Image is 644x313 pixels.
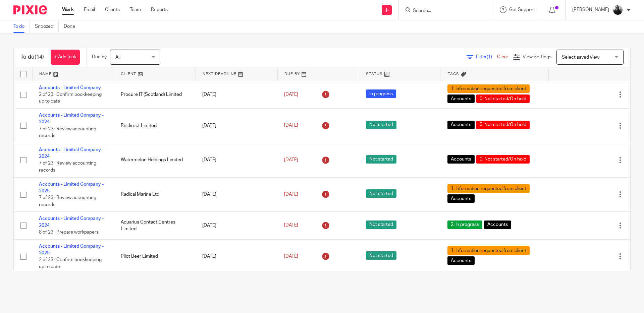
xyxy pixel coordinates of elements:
span: 7 of 23 · Review accounting records [39,161,96,173]
span: 1. Information requested from client [447,246,530,255]
span: 2 of 23 · Confirm bookkeeping up to date [39,257,102,269]
a: Accounts - Limited Company - 2025 [39,182,104,193]
td: [DATE] [196,143,277,177]
span: [DATE] [284,223,298,228]
span: In progress [366,89,396,98]
td: Watermelon Holdings Limited [114,143,196,177]
a: Accounts - Limited Company - 2024 [39,113,104,124]
span: Get Support [509,7,535,12]
td: [DATE] [196,108,277,143]
span: 8 of 23 · Prepare workpapers [39,230,99,235]
td: [DATE] [196,212,277,239]
span: 0. Not started/On hold [476,95,530,103]
a: Team [130,6,141,13]
a: Done [64,20,80,33]
span: Tags [448,72,459,76]
a: Accounts - Limited Company [39,85,101,90]
span: Not started [366,221,396,229]
span: Accounts [447,121,475,129]
input: Search [412,8,473,14]
span: [DATE] [284,254,298,259]
span: View Settings [523,55,551,59]
td: Aquarius Contact Centres Limited [114,212,196,239]
td: Radical Marine Ltd [114,177,196,212]
td: [DATE] [196,81,277,108]
span: Select saved view [562,55,599,60]
span: Not started [366,155,396,164]
span: 0. Not started/On hold [476,121,530,129]
a: Accounts - Limited Company - 2025 [39,244,104,255]
span: Not started [366,189,396,198]
td: Reidirect Limited [114,108,196,143]
h1: To do [20,54,44,61]
a: Accounts - Limited Company - 2024 [39,147,104,159]
span: Accounts [447,256,475,265]
td: [DATE] [196,239,277,274]
td: Pilot Beer Limited [114,239,196,274]
span: (1) [487,55,492,59]
span: 1. Information requested from client [447,84,530,93]
span: [DATE] [284,192,298,197]
span: 2 of 23 · Confirm bookkeeping up to date [39,92,102,104]
p: [PERSON_NAME] [572,6,609,13]
a: Snoozed [35,20,59,33]
a: Email [84,6,95,13]
span: [DATE] [284,123,298,128]
span: Accounts [447,155,475,164]
a: Work [62,6,74,13]
a: + Add task [51,50,80,65]
span: Accounts [447,95,475,103]
a: Reports [151,6,168,13]
a: To do [13,20,30,33]
a: Clients [105,6,120,13]
p: Due by [92,54,107,60]
span: All [115,55,120,60]
span: 2. In progress [447,221,482,229]
span: Not started [366,121,396,129]
span: Not started [366,251,396,260]
td: [DATE] [196,177,277,212]
span: 7 of 23 · Review accounting records [39,127,96,138]
span: [DATE] [284,92,298,97]
span: Filter [476,55,497,59]
span: Accounts [447,194,475,203]
a: Clear [497,55,508,59]
span: [DATE] [284,158,298,162]
span: 1. Information requested from client [447,184,530,193]
span: 7 of 23 · Review accounting records [39,195,96,207]
span: (14) [35,54,44,60]
a: Accounts - Limited Company - 2024 [39,216,104,228]
td: Procure IT (Scotland) Limited [114,81,196,108]
img: IMG_9585.jpg [612,5,623,15]
span: 0. Not started/On hold [476,155,530,164]
img: Pixie [13,5,47,14]
span: Accounts [484,221,511,229]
